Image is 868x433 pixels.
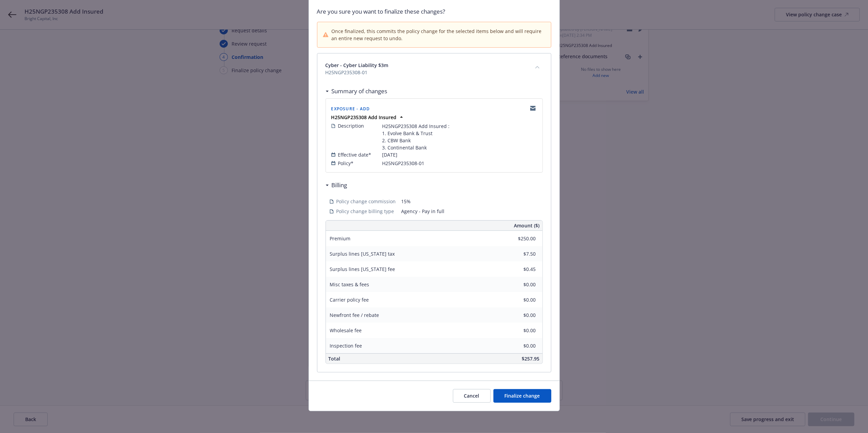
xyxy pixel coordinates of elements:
span: Cyber - Cyber Liability $3m [326,62,526,69]
input: 0.00 [496,279,540,290]
span: Policy change billing type [336,208,394,215]
span: Surplus lines [US_STATE] tax [330,251,395,257]
span: Newfront fee / rebate [330,312,379,318]
input: 0.00 [496,295,540,305]
input: 0.00 [496,310,540,320]
input: 0.00 [496,264,540,274]
span: H25NGP235308 Add Insured : 1. Evolve Bank & Trust 2. CBW Bank 3. Continental Bank [382,123,450,151]
span: Cancel [464,392,479,399]
div: Billing [326,181,347,190]
span: Total [329,355,341,362]
span: Finalize change [505,392,540,399]
span: Amount ($) [514,222,540,229]
span: Carrier policy fee [330,296,369,303]
span: Policy change commission [336,198,396,205]
span: $257.95 [522,355,540,362]
span: Effective date* [338,151,372,158]
span: Surplus lines [US_STATE] fee [330,266,395,272]
button: Finalize change [493,389,551,403]
span: Once finalized, this commits the policy change for the selected items below and will require an e... [331,28,545,42]
span: Wholesale fee [330,327,362,334]
span: Inspection fee [330,342,362,349]
input: 0.00 [496,325,540,336]
span: Description [338,122,364,129]
input: 0.00 [496,249,540,259]
div: Cyber - Cyber Liability $3mH25NGP235308-01collapse content [317,53,551,84]
span: Are you sure you want to finalize these changes? [317,7,551,16]
input: 0.00 [496,234,540,244]
a: copyLogging [529,104,537,112]
span: Premium [330,235,351,242]
span: Misc taxes & fees [330,281,369,288]
input: 0.00 [496,341,540,351]
span: H25NGP235308-01 [382,160,425,167]
span: H25NGP235308-01 [326,69,526,76]
span: Agency - Pay in full [401,208,539,215]
strong: H25NGP235308 Add Insured [331,114,397,121]
button: Cancel [453,389,491,403]
h3: Summary of changes [332,87,388,96]
span: Policy* [338,160,354,167]
span: 15% [401,198,539,205]
h3: Billing [332,181,347,190]
span: Exposure - Add [331,106,370,112]
button: collapse content [532,62,543,73]
span: [DATE] [382,151,398,158]
div: Summary of changes [326,87,388,96]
